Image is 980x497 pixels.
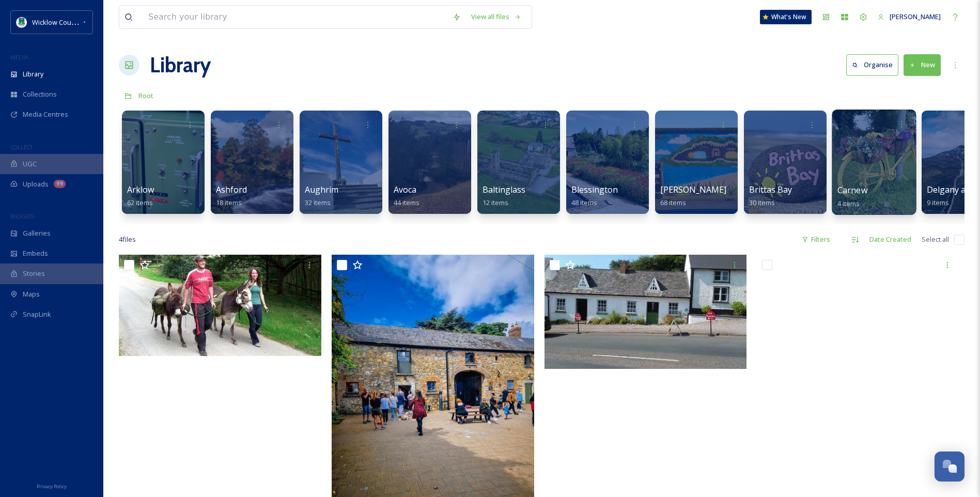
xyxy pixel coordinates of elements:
[23,309,51,319] span: SnapLink
[394,184,416,195] span: Avoca
[394,198,419,207] span: 44 items
[483,185,525,207] a: Baltinglass12 items
[119,235,136,244] span: 4 file s
[797,229,835,250] div: Filters
[837,185,867,208] a: Carnew4 items
[864,229,916,250] div: Date Created
[150,50,211,81] a: Library
[660,185,726,207] a: [PERSON_NAME]68 items
[305,184,338,195] span: Aughrim
[483,184,525,195] span: Baltinglass
[846,54,898,75] button: Organise
[23,228,51,238] span: Galleries
[749,184,792,195] span: Brittas Bay
[922,235,949,244] span: Select all
[37,479,67,492] a: Privacy Policy
[571,184,618,195] span: Blessington
[23,69,43,79] span: Library
[837,198,860,208] span: 4 items
[216,198,242,207] span: 18 items
[846,54,904,75] a: Organise
[927,198,949,207] span: 9 items
[10,53,28,61] span: MEDIA
[571,185,618,207] a: Blessington48 items
[660,184,726,195] span: [PERSON_NAME]
[483,198,508,207] span: 12 items
[749,198,775,207] span: 30 items
[837,184,867,196] span: Carnew
[138,89,153,102] a: Root
[749,185,792,207] a: Brittas Bay30 items
[394,185,419,207] a: Avoca44 items
[23,179,49,189] span: Uploads
[54,180,66,188] div: 99
[23,110,68,119] span: Media Centres
[138,91,153,100] span: Root
[904,54,941,75] button: New
[23,289,40,299] span: Maps
[119,255,321,356] img: donkey_walking_main.jpg
[760,10,812,24] a: What's New
[10,143,33,151] span: COLLECT
[127,185,154,207] a: Arklow62 items
[935,452,965,482] button: Open Chat
[305,198,331,207] span: 32 items
[757,255,959,398] img: Wicklow Way Distressed Logo GREEN-01.png
[305,185,338,207] a: Aughrim32 items
[23,248,48,258] span: Embeds
[23,89,57,99] span: Collections
[23,159,37,169] span: UGC
[17,17,27,27] img: download%20(9).png
[890,12,941,21] span: [PERSON_NAME]
[23,269,45,278] span: Stories
[660,198,686,207] span: 68 items
[143,6,447,28] input: Search your library
[216,184,247,195] span: Ashford
[873,7,946,27] a: [PERSON_NAME]
[545,255,747,369] img: Weavers Cottage Image Clonegal.jpg
[32,17,105,27] span: Wicklow County Council
[37,483,67,490] span: Privacy Policy
[216,185,247,207] a: Ashford18 items
[571,198,597,207] span: 48 items
[127,184,154,195] span: Arklow
[127,198,153,207] span: 62 items
[10,212,34,220] span: WIDGETS
[466,7,526,27] a: View all files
